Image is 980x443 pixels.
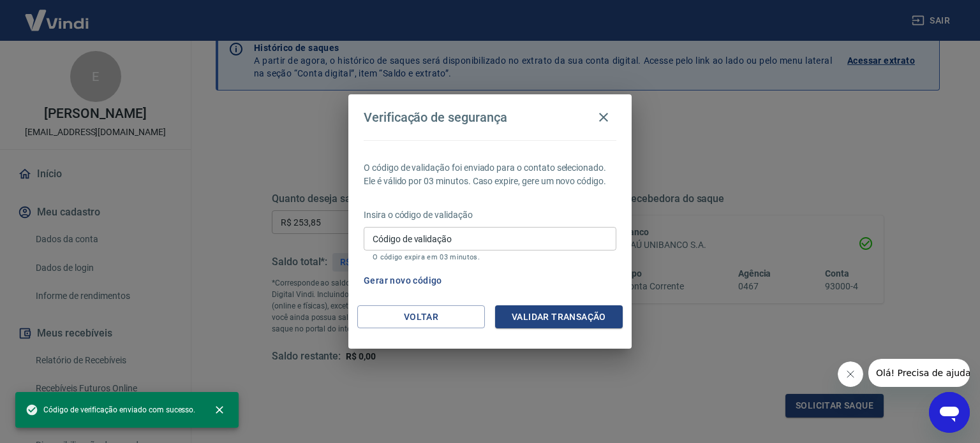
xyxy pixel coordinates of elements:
[205,396,234,424] button: close
[357,305,485,329] button: Voltar
[929,392,970,433] iframe: Botão para abrir a janela de mensagens
[8,9,107,19] span: Olá! Precisa de ajuda?
[495,305,623,329] button: Validar transação
[364,110,507,125] h4: Verificação de segurança
[364,208,616,222] p: Insira o código de validação
[373,253,607,261] p: O código expira em 03 minutos.
[838,361,863,387] iframe: Fechar mensagem
[359,269,447,293] button: Gerar novo código
[364,161,616,188] p: O código de validação foi enviado para o contato selecionado. Ele é válido por 03 minutos. Caso e...
[26,403,195,416] span: Código de verificação enviado com sucesso.
[868,359,970,387] iframe: Mensagem da empresa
